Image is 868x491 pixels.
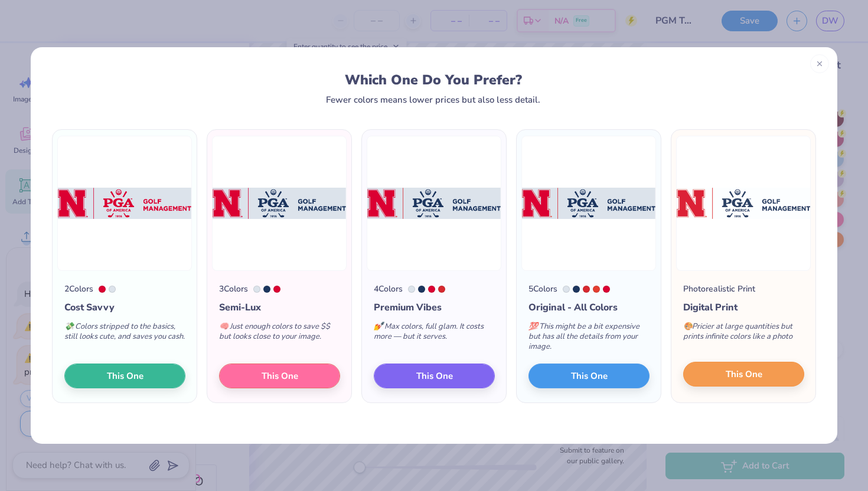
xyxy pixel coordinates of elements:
div: 3 Colors [219,283,248,295]
div: 656 C [563,286,570,293]
span: 💸 [64,321,74,332]
span: This One [726,368,762,381]
div: Digital Print [683,300,804,315]
div: 5 Colors [528,283,557,295]
button: This One [64,364,185,388]
span: 💅 [374,321,383,332]
img: 5 color option [521,136,656,271]
img: 4 color option [367,136,501,271]
div: Pricier at large quantities but prints infinite colors like a photo [683,315,804,353]
div: Original - All Colors [528,300,650,315]
div: Just enough colors to save $$ but looks close to your image. [219,315,340,353]
span: 🎨 [683,321,693,332]
div: 534 C [263,286,270,293]
div: Premium Vibes [374,300,495,315]
img: 2 color option [57,136,192,271]
div: 2 Colors [64,283,93,295]
div: 199 C [603,286,610,293]
div: Semi-Lux [219,300,340,315]
div: Photorealistic Print [683,283,755,295]
div: 4 Colors [374,283,403,295]
div: Which One Do You Prefer? [63,72,804,88]
span: This One [571,369,608,383]
span: This One [416,369,453,383]
span: This One [262,369,298,383]
div: 199 C [273,286,280,293]
button: This One [219,364,340,388]
div: Fewer colors means lower prices but also less detail. [326,95,540,104]
span: This One [107,369,143,383]
div: 656 C [109,286,116,293]
div: 534 C [418,286,425,293]
div: Cost Savvy [64,300,185,315]
div: 199 C [99,286,106,293]
div: 179 C [593,286,600,293]
div: Max colors, full glam. It costs more — but it serves. [374,315,495,353]
div: 199 C [428,286,435,293]
span: 🧠 [219,321,229,332]
img: 3 color option [212,136,347,271]
div: Colors stripped to the basics, still looks cute, and saves you cash. [64,315,185,353]
button: This One [374,364,495,388]
div: This might be a bit expensive but has all the details from your image. [528,315,650,364]
button: This One [683,362,804,387]
div: 656 C [253,286,260,293]
div: 1795 C [583,286,590,293]
div: 656 C [408,286,415,293]
img: Photorealistic preview [676,136,811,271]
button: This One [528,364,650,388]
div: 1795 C [438,286,445,293]
span: 💯 [528,321,538,332]
div: 534 C [573,286,580,293]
